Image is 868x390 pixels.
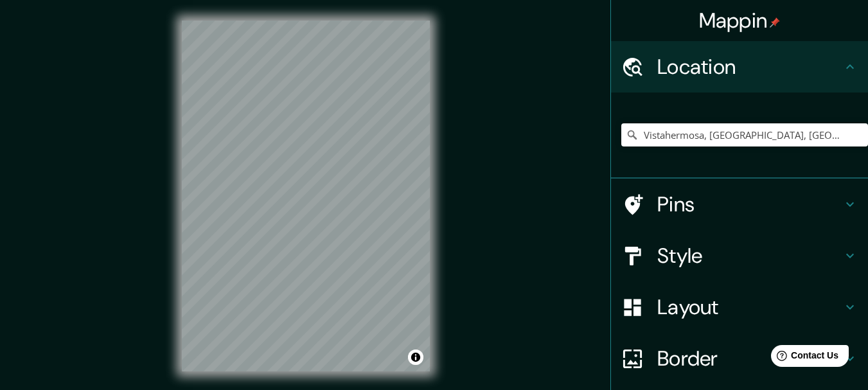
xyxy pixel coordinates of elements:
canvas: Map [182,21,430,371]
h4: Style [657,243,842,269]
h4: Location [657,54,842,80]
div: Location [611,41,868,93]
h4: Border [657,346,842,371]
div: Border [611,333,868,384]
h4: Layout [657,294,842,320]
input: Pick your city or area [621,123,868,146]
img: pin-icon.png [770,17,780,28]
div: Pins [611,179,868,230]
button: Toggle attribution [408,350,423,365]
iframe: Help widget launcher [754,340,854,376]
div: Layout [611,281,868,333]
h4: Mappin [699,8,781,33]
div: Style [611,230,868,281]
h4: Pins [657,191,842,217]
